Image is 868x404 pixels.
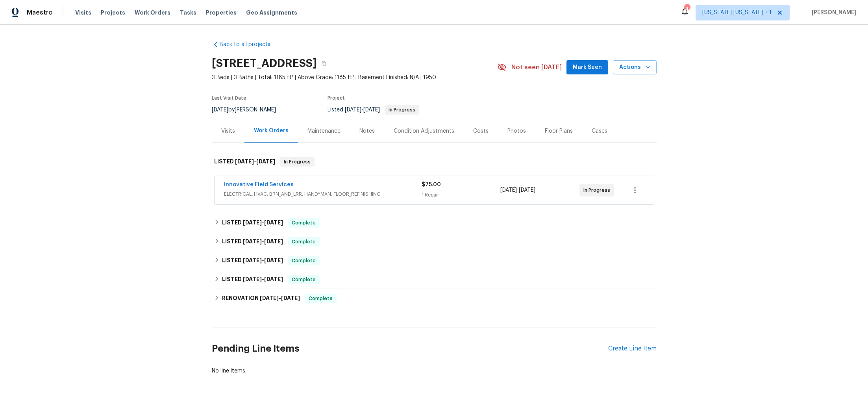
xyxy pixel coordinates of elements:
[289,219,319,227] span: Complete
[246,9,297,17] span: Geo Assignments
[608,345,657,352] div: Create Line Item
[243,239,262,244] span: [DATE]
[214,157,275,167] h6: LISTED
[212,59,317,67] h2: [STREET_ADDRESS]
[212,107,228,113] span: [DATE]
[583,186,613,194] span: In Progress
[224,190,422,198] span: ELECTRICAL, HVAC, BRN_AND_LRR, HANDYMAN, FLOOR_REFINISHING
[264,276,283,282] span: [DATE]
[684,5,690,13] div: 4
[135,9,170,17] span: Work Orders
[592,127,607,135] div: Cases
[289,276,319,284] span: Complete
[222,275,283,284] h6: LISTED
[511,63,562,71] span: Not seen [DATE]
[566,60,608,75] button: Mark Seen
[809,9,856,17] span: [PERSON_NAME]
[75,9,91,17] span: Visits
[519,187,535,193] span: [DATE]
[264,239,283,244] span: [DATE]
[328,107,419,113] span: Listed
[222,218,283,228] h6: LISTED
[702,9,772,17] span: [US_STATE] [US_STATE] + 1
[235,159,254,164] span: [DATE]
[212,270,657,289] div: LISTED [DATE]-[DATE]Complete
[243,220,283,225] span: -
[212,367,657,375] div: No line items.
[212,251,657,270] div: LISTED [DATE]-[DATE]Complete
[212,149,657,174] div: LISTED [DATE]-[DATE]In Progress
[221,127,235,135] div: Visits
[359,127,375,135] div: Notes
[264,220,283,225] span: [DATE]
[264,258,283,263] span: [DATE]
[212,213,657,232] div: LISTED [DATE]-[DATE]Complete
[345,107,380,113] span: -
[235,159,275,164] span: -
[243,220,262,225] span: [DATE]
[473,127,489,135] div: Costs
[222,237,283,246] h6: LISTED
[281,295,300,301] span: [DATE]
[212,96,246,100] span: Last Visit Date
[243,276,283,282] span: -
[394,127,454,135] div: Condition Adjustments
[385,107,418,112] span: In Progress
[260,295,300,301] span: -
[507,127,526,135] div: Photos
[305,295,336,302] span: Complete
[180,10,196,15] span: Tasks
[573,63,602,72] span: Mark Seen
[224,182,294,187] a: Innovative Field Services
[613,60,657,75] button: Actions
[222,256,283,265] h6: LISTED
[260,295,279,301] span: [DATE]
[289,238,319,246] span: Complete
[243,239,283,244] span: -
[212,232,657,251] div: LISTED [DATE]-[DATE]Complete
[256,159,275,164] span: [DATE]
[281,158,314,166] span: In Progress
[212,289,657,308] div: RENOVATION [DATE]-[DATE]Complete
[545,127,573,135] div: Floor Plans
[243,258,262,263] span: [DATE]
[101,9,125,17] span: Projects
[422,191,501,199] div: 1 Repair
[619,63,650,72] span: Actions
[500,186,535,194] span: -
[212,105,285,115] div: by [PERSON_NAME]
[27,9,53,17] span: Maestro
[206,9,237,17] span: Properties
[254,127,289,135] div: Work Orders
[212,74,497,82] span: 3 Beds | 3 Baths | Total: 1185 ft² | Above Grade: 1185 ft² | Basement Finished: N/A | 1950
[307,127,341,135] div: Maintenance
[363,107,380,113] span: [DATE]
[212,330,608,367] h2: Pending Line Items
[500,187,517,193] span: [DATE]
[212,41,287,48] a: Back to all projects
[243,276,262,282] span: [DATE]
[422,182,441,187] span: $75.00
[328,96,345,100] span: Project
[222,294,300,303] h6: RENOVATION
[289,257,319,265] span: Complete
[345,107,361,113] span: [DATE]
[317,56,331,70] button: Copy Address
[243,258,283,263] span: -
